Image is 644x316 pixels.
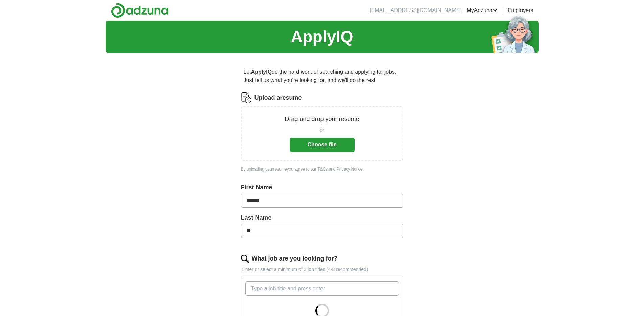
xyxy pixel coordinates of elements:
[285,115,359,124] p: Drag and drop your resume
[252,254,338,263] label: What job are you looking for?
[241,92,252,103] img: CV Icon
[508,6,533,15] a: Employers
[317,167,328,172] a: T&Cs
[251,69,272,75] strong: ApplyIQ
[241,255,249,263] img: search.png
[241,65,403,87] p: Let do the hard work of searching and applying for jobs. Just tell us what you're looking for, an...
[241,266,403,273] p: Enter or select a minimum of 3 job titles (4-8 recommended)
[254,93,302,103] label: Upload a resume
[245,281,399,296] input: Type a job title and press enter
[467,6,498,15] a: MyAdzuna
[241,183,403,192] label: First Name
[290,138,355,152] button: Choose file
[241,166,403,172] div: By uploading your resume you agree to our and .
[320,127,324,134] span: or
[111,3,169,18] img: Adzuna logo
[337,167,363,172] a: Privacy Notice
[291,25,353,49] h1: ApplyIQ
[241,213,403,222] label: Last Name
[370,6,461,15] li: [EMAIL_ADDRESS][DOMAIN_NAME]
